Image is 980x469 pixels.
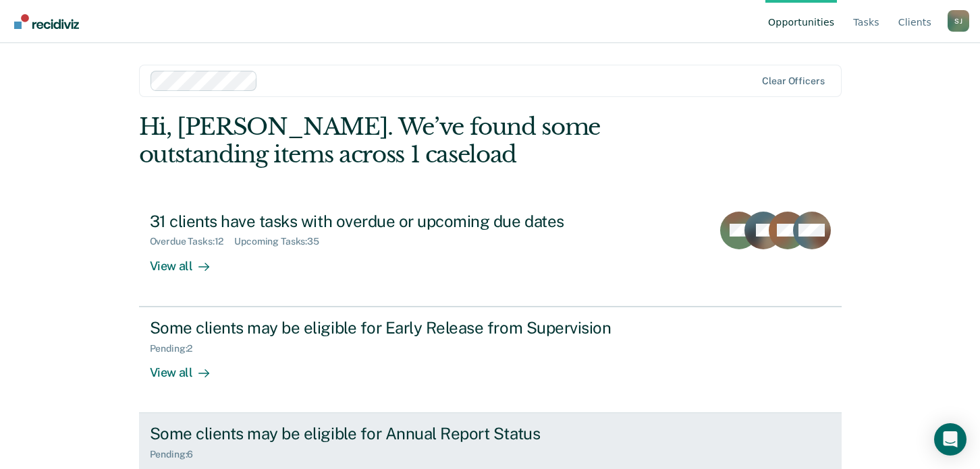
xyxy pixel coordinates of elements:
div: Upcoming Tasks : 35 [234,236,330,247]
div: Open Intercom Messenger [934,423,967,456]
img: Recidiviz [14,14,79,29]
div: S J [948,10,969,32]
div: 31 clients have tasks with overdue or upcoming due dates [150,212,624,231]
div: View all [150,247,225,274]
div: Hi, [PERSON_NAME]. We’ve found some outstanding items across 1 caseload [139,113,701,168]
div: Some clients may be eligible for Annual Report Status [150,424,624,443]
div: Overdue Tasks : 12 [150,236,235,247]
div: Some clients may be eligible for Early Release from Supervision [150,318,624,338]
div: View all [150,354,225,380]
a: Some clients may be eligible for Early Release from SupervisionPending:2View all [139,307,842,413]
div: Pending : 2 [150,343,204,354]
button: Profile dropdown button [948,10,969,32]
div: Clear officers [762,75,824,87]
a: 31 clients have tasks with overdue or upcoming due datesOverdue Tasks:12Upcoming Tasks:35View all [139,201,842,307]
div: Pending : 6 [150,449,205,460]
